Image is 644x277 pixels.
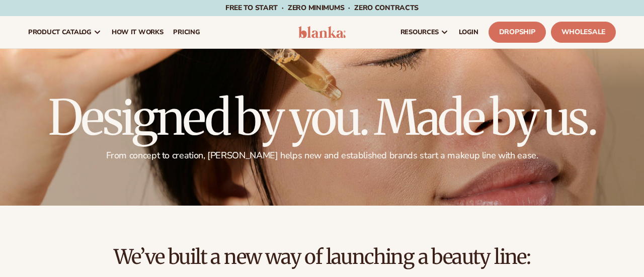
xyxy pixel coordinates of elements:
[400,28,439,36] span: resources
[23,16,107,48] a: product catalog
[489,22,546,43] a: Dropship
[551,22,616,43] a: Wholesale
[28,28,92,36] span: product catalog
[112,28,164,36] span: How It Works
[107,16,169,48] a: How It Works
[298,26,346,38] img: logo
[28,150,616,161] p: From concept to creation, [PERSON_NAME] helps new and established brands start a makeup line with...
[454,16,484,48] a: LOGIN
[28,94,616,142] h1: Designed by you. Made by us.
[28,246,616,268] h2: We’ve built a new way of launching a beauty line:
[173,28,200,36] span: pricing
[168,16,205,48] a: pricing
[395,16,454,48] a: resources
[225,3,419,13] span: Free to start · ZERO minimums · ZERO contracts
[459,28,478,36] span: LOGIN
